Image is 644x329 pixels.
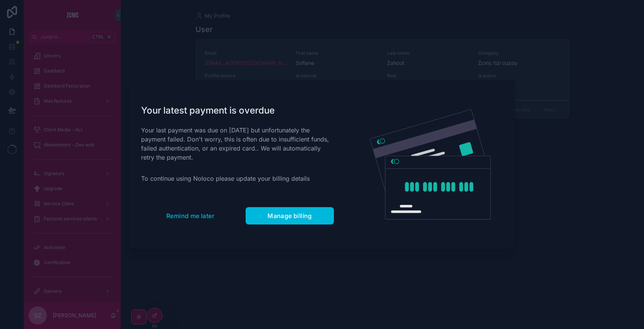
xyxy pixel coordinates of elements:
span: Remind me later [166,212,214,220]
p: To continue using Noloco please update your billing details [141,174,334,183]
img: Credit card illustration [370,109,491,220]
button: Remind me later [141,207,240,224]
h1: Your latest payment is overdue [141,105,334,117]
span: Manage billing [267,212,312,220]
button: Manage billing [246,207,334,224]
p: Your last payment was due on [DATE] but unfortunately the payment failed. Don't worry, this is of... [141,126,334,162]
